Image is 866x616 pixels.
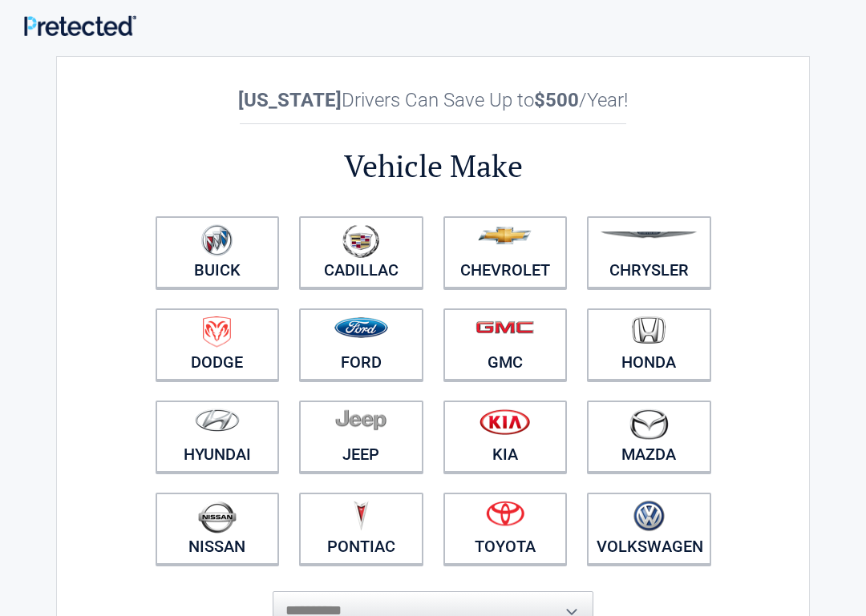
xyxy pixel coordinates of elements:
img: jeep [335,409,386,431]
a: Kia [443,401,568,473]
img: ford [334,317,388,338]
img: hyundai [195,409,240,432]
a: Chevrolet [443,216,568,288]
img: buick [201,224,233,256]
a: Buick [156,216,280,288]
a: Toyota [443,493,568,565]
img: dodge [203,316,231,348]
img: toyota [486,501,524,526]
a: Hyundai [156,401,280,473]
a: Honda [587,308,711,380]
img: mazda [629,409,669,440]
a: Mazda [587,401,711,473]
img: chevrolet [478,227,532,244]
a: Jeep [299,401,423,473]
img: cadillac [342,224,379,258]
a: Nissan [156,493,280,565]
img: honda [632,316,666,344]
img: gmc [475,320,534,334]
img: nissan [198,501,237,533]
a: Dodge [156,308,280,380]
a: GMC [443,308,568,380]
a: Volkswagen [587,493,711,565]
img: volkswagen [633,501,665,532]
a: Ford [299,308,423,380]
img: Main Logo [24,15,136,35]
img: chrysler [600,232,698,239]
a: Pontiac [299,493,423,565]
b: $500 [534,89,579,111]
a: Chrysler [587,216,711,288]
img: pontiac [353,501,369,531]
h2: Vehicle Make [145,146,721,187]
a: Cadillac [299,216,423,288]
b: [US_STATE] [238,89,342,111]
img: kia [480,409,530,435]
h2: Drivers Can Save Up to /Year [145,89,721,111]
